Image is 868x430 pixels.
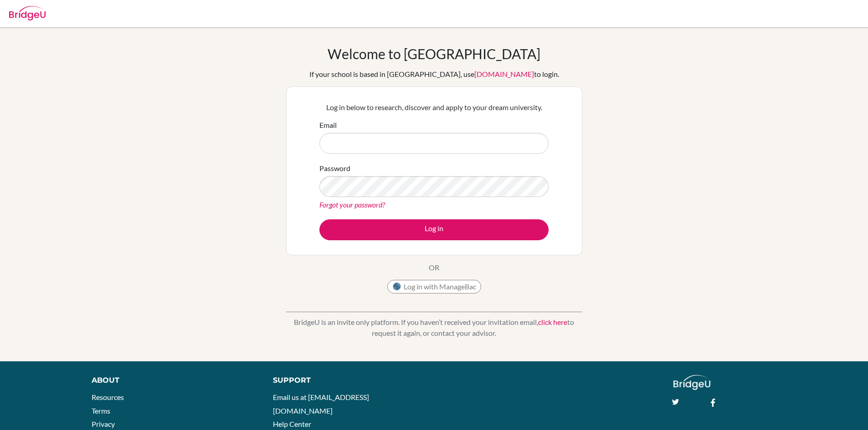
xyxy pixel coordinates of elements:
[92,375,252,386] div: About
[92,393,124,401] a: Resources
[474,70,534,78] a: [DOMAIN_NAME]
[319,219,549,240] button: Log in
[319,120,337,131] label: Email
[9,6,46,20] img: Bridge-U
[328,46,540,62] h1: Welcome to [GEOGRAPHIC_DATA]
[286,317,582,339] p: BridgeU is an invite only platform. If you haven’t received your invitation email, to request it ...
[319,102,549,113] p: Log in below to research, discover and apply to your dream university.
[273,393,369,415] a: Email us at [EMAIL_ADDRESS][DOMAIN_NAME]
[538,318,567,326] a: click here
[387,280,481,293] button: Log in with ManageBac
[309,69,559,80] div: If your school is based in [GEOGRAPHIC_DATA], use to login.
[273,375,423,386] div: Support
[319,163,350,174] label: Password
[273,420,311,428] a: Help Center
[429,262,439,273] p: OR
[92,406,110,415] a: Terms
[319,200,385,209] a: Forgot your password?
[92,420,115,428] a: Privacy
[673,375,710,390] img: logo_white@2x-f4f0deed5e89b7ecb1c2cc34c3e3d731f90f0f143d5ea2071677605dd97b5244.png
